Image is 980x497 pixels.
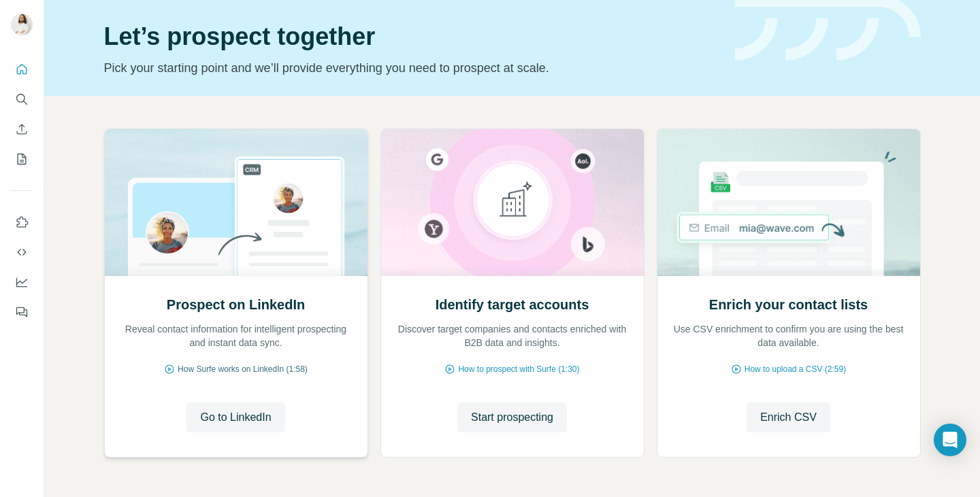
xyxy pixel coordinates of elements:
p: Use CSV enrichment to confirm you are using the best data available. [671,322,906,349]
button: My lists [11,147,33,171]
button: Start prospecting [457,402,567,432]
span: How to upload a CSV (2:59) [745,363,846,375]
button: Quick start [11,57,33,82]
button: Enrich CSV [11,117,33,141]
div: Open Intercom Messenger [934,424,966,456]
span: Go to LinkedIn [200,409,271,426]
span: Start prospecting [471,409,553,426]
button: Enrich CSV [747,402,830,432]
button: Feedback [11,300,33,324]
img: Prospect on LinkedIn [104,129,368,276]
img: Identify target accounts [380,129,644,276]
p: Reveal contact information for intelligent prospecting and instant data sync. [118,322,354,349]
button: Dashboard [11,270,33,294]
span: How to prospect with Surfe (1:30) [458,363,579,375]
span: How Surfe works on LinkedIn (1:58) [178,363,308,375]
p: Discover target companies and contacts enriched with B2B data and insights. [395,322,630,349]
span: Enrich CSV [760,409,817,426]
p: Pick your starting point and we’ll provide everything you need to prospect at scale. [104,58,719,78]
img: Avatar [11,14,33,35]
button: Use Surfe on LinkedIn [11,210,33,235]
img: Enrich your contact lists [657,129,921,276]
button: Use Surfe API [11,240,33,264]
button: Go to LinkedIn [186,402,284,432]
button: Search [11,87,33,112]
h2: Enrich your contact lists [709,295,868,314]
h1: Let’s prospect together [104,23,719,50]
h2: Identify target accounts [436,295,589,314]
h2: Prospect on LinkedIn [167,295,305,314]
